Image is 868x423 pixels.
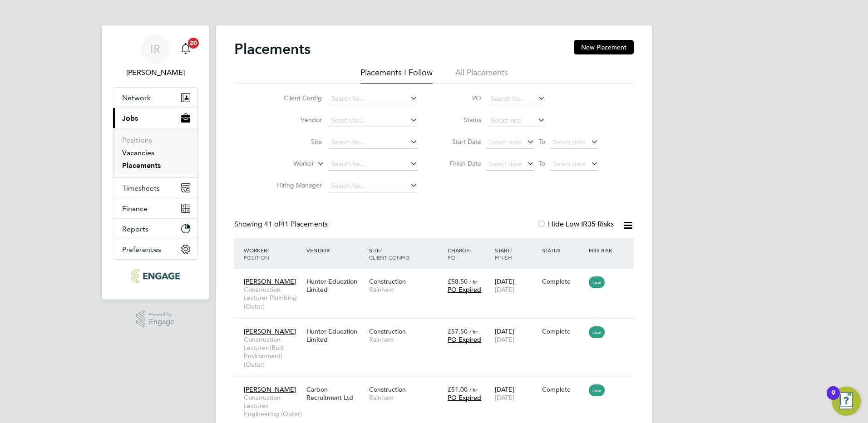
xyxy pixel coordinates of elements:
span: Low [589,384,605,396]
button: Network [113,88,197,108]
span: Network [122,93,151,102]
span: 41 Placements [264,220,328,229]
span: [PERSON_NAME] [244,277,296,285]
span: Select date [489,160,522,168]
div: Jobs [113,128,197,177]
label: Status [440,116,481,124]
span: PO Expired [448,285,481,294]
div: Site [367,242,445,266]
span: To [536,157,548,169]
label: Finish Date [440,159,481,167]
input: Search for... [488,93,545,105]
span: PO Expired [448,335,481,344]
div: Status [540,242,587,258]
a: [PERSON_NAME]Construction Lecturer (Built Environment) (Outer)Hunter Education LimitedConstructio... [242,322,634,330]
span: Low [589,276,605,288]
span: 20 [188,38,199,49]
div: [DATE] [493,323,540,348]
div: [DATE] [493,381,540,406]
span: Timesheets [122,184,160,192]
div: Complete [542,327,585,335]
a: [PERSON_NAME]Construction Lecturer Engineering (Outer)Carbon Recruitment LtdConstructionRainham£5... [242,380,634,388]
nav: Main navigation [102,25,209,300]
img: ncclondon-logo-retina.png [131,269,179,283]
h2: Placements [234,40,311,58]
button: Open Resource Center, 9 new notifications [832,387,861,416]
span: £57.50 [448,327,468,335]
span: / hr [469,278,477,285]
span: / Client Config [369,246,409,261]
span: Construction Lecturer (Built Environment) (Outer) [244,335,302,369]
label: Vendor [270,116,322,124]
span: Reports [122,225,148,233]
label: Hiring Manager [270,181,322,189]
span: Select date [553,138,586,146]
label: Start Date [440,138,481,146]
span: Rainham [369,393,443,402]
a: Powered byEngage [136,310,175,328]
label: Client Config [270,94,322,102]
input: Search for... [328,93,418,105]
span: / hr [469,386,477,393]
input: Select one [488,114,545,127]
a: Positions [122,136,152,144]
button: Reports [113,219,197,239]
span: / PO [448,246,471,261]
div: Charge [445,242,493,266]
span: £51.00 [448,385,468,393]
span: Low [589,326,605,338]
a: [PERSON_NAME]Construction Lecturer Plumbing (Outer)Hunter Education LimitedConstructionRainham£58... [242,272,634,280]
span: [PERSON_NAME] [244,385,296,393]
span: Construction [369,385,406,393]
li: All Placements [455,67,508,84]
span: Select date [489,138,522,146]
a: 20 [177,34,195,64]
span: Construction Lecturer Engineering (Outer) [244,393,302,418]
span: / hr [469,328,477,335]
span: [DATE] [495,393,514,402]
div: Worker [242,242,304,266]
span: Engage [149,318,174,326]
input: Search for... [328,114,418,127]
span: / Position [244,246,269,261]
label: Site [270,138,322,146]
label: PO [440,94,481,102]
li: Placements I Follow [360,67,433,84]
span: Powered by [149,310,174,318]
div: Complete [542,277,585,285]
button: Timesheets [113,178,197,198]
span: Preferences [122,245,161,254]
input: Search for... [328,136,418,149]
span: / Finish [495,246,512,261]
a: Go to home page [113,269,198,283]
span: 41 of [264,220,281,229]
input: Search for... [328,180,418,192]
span: Construction Lecturer Plumbing (Outer) [244,285,302,310]
span: £58.50 [448,277,468,285]
div: [DATE] [493,273,540,298]
div: Hunter Education Limited [304,323,367,348]
span: Select date [553,160,586,168]
input: Search for... [328,158,418,171]
span: Construction [369,327,406,335]
span: Finance [122,204,148,213]
span: Construction [369,277,406,285]
div: Hunter Education Limited [304,273,367,298]
span: PO Expired [448,393,481,402]
div: Vendor [304,242,367,258]
span: Jobs [122,114,138,123]
button: New Placement [574,40,634,54]
span: [DATE] [495,335,514,344]
span: [DATE] [495,285,514,294]
div: Showing [234,220,330,229]
button: Preferences [113,239,197,259]
a: IR[PERSON_NAME] [113,34,198,78]
span: [PERSON_NAME] [244,327,296,335]
span: Rainham [369,335,443,344]
a: Placements [122,161,161,170]
a: Vacancies [122,148,154,157]
label: Hide Low IR35 Risks [537,220,614,229]
div: 9 [831,393,835,405]
span: IR [150,43,160,55]
div: Carbon Recruitment Ltd [304,381,367,406]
